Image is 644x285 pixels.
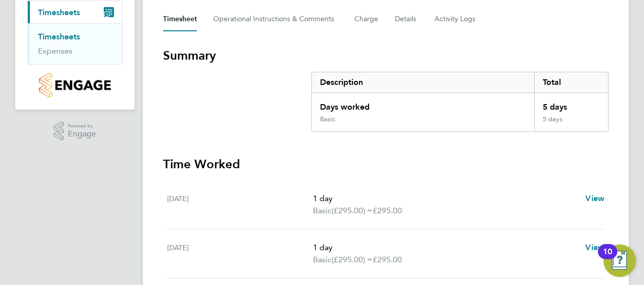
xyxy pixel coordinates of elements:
[167,242,313,266] div: [DATE]
[585,243,605,252] span: View
[38,46,72,56] a: Expenses
[313,242,577,254] p: 1 day
[163,156,609,172] h3: Time Worked
[534,72,608,92] div: Total
[373,255,402,264] span: £295.00
[163,7,197,31] button: Timesheet
[311,72,609,132] div: Summary
[332,206,373,215] span: (£295.00) =
[313,254,332,266] span: Basic
[313,193,577,205] p: 1 day
[585,194,605,203] span: View
[434,7,477,31] button: Activity Logs
[534,115,608,131] div: 5 days
[39,73,110,98] img: countryside-properties-logo-retina.png
[354,7,379,31] button: Charge
[312,93,534,115] div: Days worked
[312,72,534,92] div: Description
[585,193,605,205] a: View
[320,115,335,123] div: Basic
[213,7,338,31] button: Operational Instructions & Comments
[313,205,332,217] span: Basic
[27,73,123,98] a: Go to home page
[534,93,608,115] div: 5 days
[68,122,96,130] span: Powered by
[163,47,609,64] h3: Summary
[28,23,122,64] div: Timesheets
[68,130,96,138] span: Engage
[603,245,636,277] button: Open Resource Center, 10 new notifications
[38,8,80,17] span: Timesheets
[28,1,122,23] button: Timesheets
[395,7,418,31] button: Details
[54,122,97,141] a: Powered byEngage
[38,32,80,41] a: Timesheets
[332,255,373,264] span: (£295.00) =
[585,242,605,254] a: View
[167,193,313,217] div: [DATE]
[373,206,402,215] span: £295.00
[603,252,612,265] div: 10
